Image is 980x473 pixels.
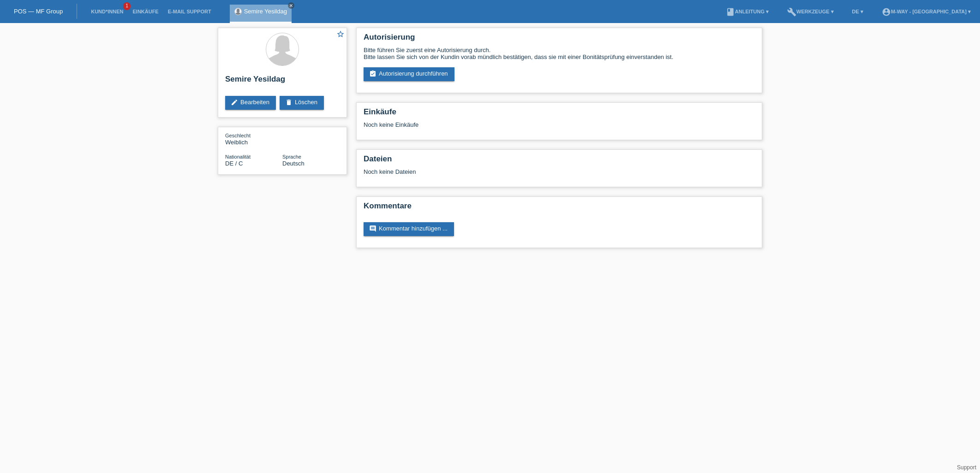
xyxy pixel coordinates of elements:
[225,154,251,160] span: Nationalität
[364,33,755,47] h2: Autorisierung
[282,160,305,167] span: Deutsch
[877,9,975,14] a: account_circlem-way - [GEOGRAPHIC_DATA] ▾
[364,107,755,121] h2: Einkäufe
[289,3,293,8] i: close
[128,9,163,14] a: Einkäufe
[285,99,293,106] i: delete
[364,154,755,168] h2: Dateien
[364,121,755,135] div: Noch keine Einkäufe
[726,7,735,17] i: book
[225,96,276,110] a: editBearbeiten
[369,70,376,77] i: assignment_turned_in
[787,7,796,17] i: build
[225,160,243,167] span: Deutschland / C / 05.06.2017
[336,30,345,38] i: star_border
[721,9,773,14] a: bookAnleitung ▾
[336,30,345,40] a: star_border
[369,225,376,232] i: comment
[848,9,868,14] a: DE ▾
[957,464,976,471] a: Support
[364,201,755,215] h2: Kommentare
[364,168,645,175] div: Noch keine Dateien
[225,133,251,138] span: Geschlecht
[364,67,454,81] a: assignment_turned_inAutorisierung durchführen
[14,8,63,15] a: POS — MF Group
[225,132,282,146] div: Weiblich
[783,9,838,14] a: buildWerkzeuge ▾
[86,9,128,14] a: Kund*innen
[364,222,454,236] a: commentKommentar hinzufügen ...
[280,96,324,110] a: deleteLöschen
[123,2,131,10] span: 1
[282,154,301,160] span: Sprache
[231,99,238,106] i: edit
[364,47,755,60] div: Bitte führen Sie zuerst eine Autorisierung durch. Bitte lassen Sie sich von der Kundin vorab münd...
[225,75,340,89] h2: Semire Yesildag
[163,9,216,14] a: E-Mail Support
[244,8,287,15] a: Semire Yesildag
[882,7,891,17] i: account_circle
[288,2,294,9] a: close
